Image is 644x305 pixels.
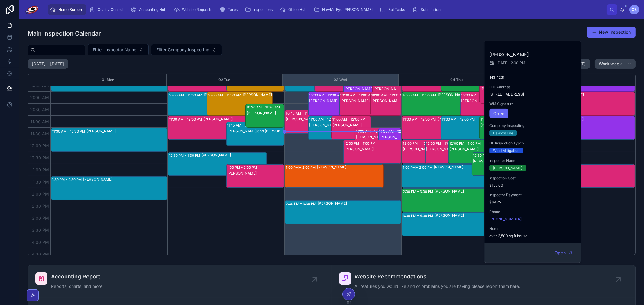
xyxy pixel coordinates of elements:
[317,165,383,170] div: [PERSON_NAME]
[442,116,476,122] div: 11:00 AM – 12:00 PM
[476,117,506,121] div: [PERSON_NAME]
[448,140,487,164] div: 12:00 PM – 1:00 PM[PERSON_NAME]
[356,128,390,134] div: 11:30 AM – 12:30 PM
[374,86,401,91] div: [PERSON_NAME]
[426,140,459,146] div: 12:00 PM – 1:00 PM
[203,117,266,121] div: [PERSON_NAME]
[355,272,520,281] span: Website Recommendations
[356,135,394,140] div: [PERSON_NAME]
[332,116,371,140] div: 11:00 AM – 12:00 PM[PERSON_NAME]
[555,250,566,255] span: Open
[551,165,635,170] div: [PERSON_NAME]
[402,92,500,115] div: 10:00 AM – 11:00 AM[PERSON_NAME]
[30,191,50,197] span: 2:00 PM
[339,92,392,115] div: 10:00 AM – 11:00 AM[PERSON_NAME]
[599,61,622,67] span: Work week
[31,167,50,172] span: 1:00 PM
[28,107,50,112] span: 10:30 AM
[285,110,324,134] div: 10:45 AM – 11:45 AM[PERSON_NAME]
[402,116,468,140] div: 11:00 AM – 12:00 PM[PERSON_NAME]
[421,7,442,12] span: Submissions
[285,164,383,188] div: 1:00 PM – 2:00 PM[PERSON_NAME]
[51,176,167,200] div: 1:30 PM – 2:30 PM[PERSON_NAME]
[102,74,115,86] button: 01 Mon
[489,216,522,221] a: [PHONE_NUMBER]
[489,226,576,231] span: Notes
[226,164,284,188] div: 1:00 PM – 2:00 PM[PERSON_NAME]
[551,248,577,258] button: Open
[309,116,344,122] div: 11:00 AM – 12:00 PM
[402,188,518,212] div: 2:00 PM – 3:00 PM[PERSON_NAME]
[379,135,401,140] div: [PERSON_NAME]
[480,116,518,140] div: 11:00 AM – 12:00 PM[PERSON_NAME]
[489,233,576,238] span: over 3,500 sq ft house
[425,140,464,164] div: 12:00 PM – 1:00 PM[PERSON_NAME]
[168,152,267,176] div: 12:30 PM – 1:30 PM[PERSON_NAME]
[312,4,377,15] a: Hawk's Eye [PERSON_NAME]
[218,4,242,15] a: Tarps
[426,147,464,152] div: [PERSON_NAME]
[86,129,167,134] div: [PERSON_NAME]
[169,116,203,122] div: 11:00 AM – 12:00 PM
[489,123,576,128] span: Company Inspecting
[30,252,50,257] span: 4:30 PM
[480,80,518,103] div: 9:30 AM – 10:30 AM[PERSON_NAME]
[278,4,311,15] a: Office Hub
[182,7,212,12] span: Website Requests
[450,74,463,86] button: 04 Thu
[285,200,401,224] div: 2:30 PM – 3:30 PM[PERSON_NAME]
[489,200,576,204] span: $69.75
[378,128,401,152] div: 11:30 AM – 12:30 PM[PERSON_NAME]
[437,117,467,121] div: [PERSON_NAME]
[286,201,318,207] div: 2:30 PM – 3:30 PM
[489,158,576,163] span: Inspector Name
[87,4,128,15] a: Quality Control
[218,74,230,86] button: 02 Tue
[24,5,40,14] img: App logo
[30,240,50,245] span: 4:00 PM
[355,283,520,289] span: All features you would like and or problems you are having please report them here.
[489,92,576,97] span: [STREET_ADDRESS]
[332,123,370,127] div: [PERSON_NAME]
[30,83,50,88] span: 9:30 AM
[493,130,513,136] div: Hawk's Eye
[243,93,272,97] div: [PERSON_NAME]
[460,92,518,115] div: 10:00 AM – 11:00 AM[PERSON_NAME]
[489,175,576,180] span: Inspection Cost
[247,104,281,110] div: 10:30 AM – 11:30 AM
[169,92,204,98] div: 10:00 AM – 11:00 AM
[343,140,401,164] div: 12:00 PM – 1:00 PM[PERSON_NAME]
[493,148,519,153] div: Wind Mitigation
[227,129,284,134] div: [PERSON_NAME] and [PERSON_NAME]
[286,117,324,121] div: [PERSON_NAME]
[378,4,409,15] a: Bot Tasks
[48,4,86,15] a: Home Screen
[51,128,167,152] div: 11:30 AM – 12:30 PM[PERSON_NAME]
[497,61,525,65] span: [DATE] 12:00 PM
[52,128,86,134] div: 11:30 AM – 12:30 PM
[632,7,637,12] span: CB
[461,99,518,103] div: [PERSON_NAME]
[332,116,367,122] div: 11:00 AM – 12:00 PM
[403,116,437,122] div: 11:00 AM – 12:00 PM
[45,3,607,16] div: scrollable content
[309,92,344,98] div: 10:00 AM – 11:00 AM
[434,165,518,170] div: [PERSON_NAME]
[208,92,243,98] div: 10:00 AM – 11:00 AM
[481,123,518,127] div: [PERSON_NAME]
[98,7,123,12] span: Quality Control
[243,4,277,15] a: Inspections
[435,213,518,218] div: [PERSON_NAME]
[31,179,50,184] span: 1:30 PM
[403,140,435,146] div: 12:00 PM – 1:00 PM
[168,92,234,115] div: 10:00 AM – 11:00 AM[PERSON_NAME]
[228,7,238,12] span: Tarps
[403,147,441,152] div: [PERSON_NAME]
[334,74,347,86] div: 03 Wed
[371,92,401,115] div: 10:00 AM – 11:00 AM[PERSON_NAME]
[438,93,500,97] div: [PERSON_NAME]
[93,47,136,53] span: Filter Inspector Name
